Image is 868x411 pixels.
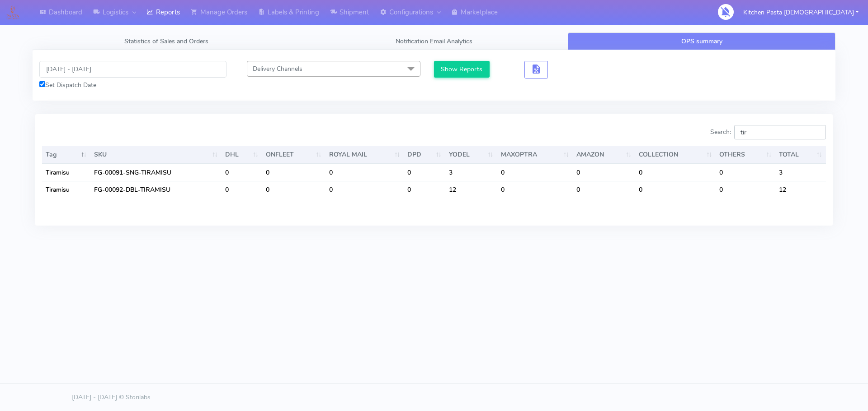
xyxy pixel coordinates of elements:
td: 12 [775,181,826,198]
td: 0 [635,164,716,181]
td: 0 [497,181,573,198]
th: ONFLEET : activate to sort column ascending [262,146,325,164]
td: 3 [445,164,497,181]
td: 0 [573,164,635,181]
th: DPD : activate to sort column ascending [404,146,445,164]
td: FG-00092-DBL-TIRAMISU [90,181,222,198]
td: 3 [775,164,826,181]
td: 0 [573,181,635,198]
th: SKU: activate to sort column ascending [90,146,222,164]
td: 0 [222,181,262,198]
span: Delivery Channels [253,65,302,73]
td: 0 [325,181,404,198]
td: 0 [716,164,775,181]
th: Tag: activate to sort column descending [42,146,90,164]
div: Set Dispatch Date [39,80,226,90]
td: 0 [404,181,445,198]
td: 0 [262,181,325,198]
span: Notification Email Analytics [396,37,472,46]
td: FG-00091-SNG-TIRAMISU [90,164,222,181]
button: Kitchen Pasta [DEMOGRAPHIC_DATA] [736,3,865,22]
span: Statistics of Sales and Orders [124,37,208,46]
th: YODEL : activate to sort column ascending [445,146,497,164]
td: 0 [222,164,262,181]
label: Search: [710,125,826,139]
td: Tiramisu [42,164,90,181]
td: 0 [497,164,573,181]
th: OTHERS : activate to sort column ascending [716,146,775,164]
td: 0 [716,181,775,198]
td: 0 [325,164,404,181]
td: 0 [404,164,445,181]
th: ROYAL MAIL : activate to sort column ascending [325,146,404,164]
ul: Tabs [33,32,835,50]
span: OPS summary [681,37,722,46]
td: 12 [445,181,497,198]
th: COLLECTION : activate to sort column ascending [635,146,716,164]
button: Show Reports [434,61,490,78]
input: Search: [734,125,826,139]
th: DHL : activate to sort column ascending [222,146,262,164]
input: Pick the Daterange [39,61,226,78]
td: Tiramisu [42,181,90,198]
td: 0 [635,181,716,198]
th: TOTAL : activate to sort column ascending [775,146,826,164]
td: 0 [262,164,325,181]
th: MAXOPTRA : activate to sort column ascending [497,146,573,164]
th: AMAZON : activate to sort column ascending [573,146,635,164]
